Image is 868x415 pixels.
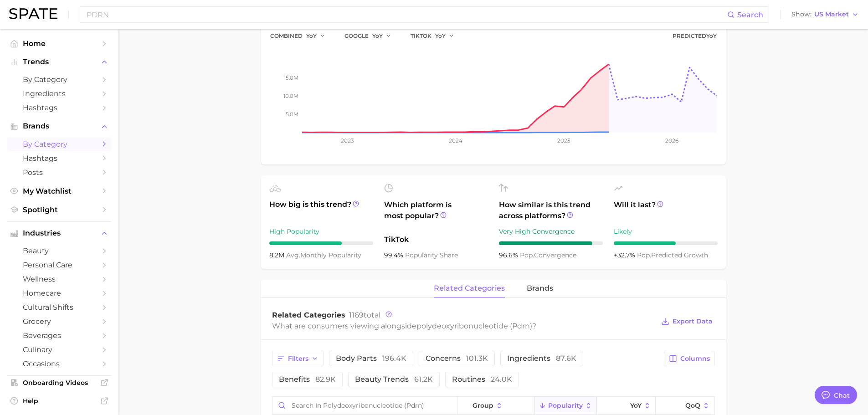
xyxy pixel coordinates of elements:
span: Will it last? [614,200,718,221]
a: Home [7,36,111,51]
button: Columns [664,351,714,366]
a: by Category [7,137,111,151]
span: by Category [23,75,96,84]
span: beauty trends [355,376,433,383]
div: Likely [614,226,718,237]
button: group [457,397,535,415]
div: combined [270,31,332,41]
span: My Watchlist [23,187,96,195]
a: Spotlight [7,203,111,217]
span: Spotlight [23,205,96,214]
tspan: 2025 [557,137,570,144]
div: 6 / 10 [614,241,718,245]
span: benefits [279,376,336,383]
span: ingredients [507,355,576,362]
button: YoY [306,31,326,41]
span: YoY [435,32,446,40]
span: 87.6k [556,354,576,363]
span: 24.0k [491,375,512,384]
span: 96.6% [499,251,520,259]
span: YoY [372,32,383,40]
button: Trends [7,55,111,69]
span: Related Categories [272,311,345,319]
span: culinary [23,345,96,354]
div: GOOGLE [344,31,398,41]
span: Ingredients [23,89,96,98]
span: 8.2m [269,251,286,259]
span: Predicted [673,31,717,41]
span: homecare [23,289,96,297]
span: Help [23,397,96,405]
a: cultural shifts [7,300,111,314]
img: SPATE [9,8,57,19]
span: Popularity [548,402,583,409]
span: body parts [336,355,406,362]
button: YoY [372,31,392,41]
span: cultural shifts [23,303,96,312]
a: by Category [7,72,111,87]
span: Industries [23,229,96,237]
span: occasions [23,359,96,368]
span: monthly popularity [286,251,361,259]
span: Filters [288,355,308,363]
a: My Watchlist [7,184,111,198]
span: 99.4% [384,251,405,259]
a: homecare [7,286,111,300]
span: 196.4k [382,354,406,363]
span: routines [452,376,512,383]
span: How similar is this trend across platforms? [499,200,603,221]
span: Search [737,10,763,19]
span: Which platform is most popular? [384,200,488,230]
span: Export Data [673,318,713,325]
span: 101.3k [466,354,488,363]
a: wellness [7,272,111,286]
div: Very High Convergence [499,226,603,237]
span: Home [23,39,96,48]
a: Hashtags [7,101,111,115]
div: TIKTOK [411,31,461,41]
span: Hashtags [23,154,96,163]
button: Popularity [535,397,597,415]
span: 61.2k [414,375,433,384]
div: 7 / 10 [269,241,373,245]
abbr: average [286,251,300,259]
span: polydeoxyribonucleotide (pdrn) [416,322,532,330]
span: total [349,311,380,319]
span: grocery [23,317,96,326]
tspan: 2024 [448,137,462,144]
span: YoY [306,32,317,40]
span: TikTok [384,234,488,245]
span: 82.9k [315,375,336,384]
span: group [473,402,493,409]
a: grocery [7,314,111,328]
a: Onboarding Videos [7,376,111,389]
div: 9 / 10 [499,241,603,245]
button: ShowUS Market [789,9,861,20]
button: QoQ [656,397,714,415]
span: +32.7% [614,251,637,259]
span: brands [527,284,553,292]
span: Columns [680,355,710,363]
tspan: 2023 [340,137,354,144]
a: Help [7,394,111,408]
span: by Category [23,140,96,149]
a: Posts [7,165,111,179]
button: Industries [7,226,111,240]
span: US Market [814,12,849,17]
span: Hashtags [23,103,96,112]
span: How big is this trend? [269,199,373,221]
a: personal care [7,258,111,272]
abbr: popularity index [520,251,534,259]
a: Hashtags [7,151,111,165]
span: convergence [520,251,576,259]
span: Show [791,12,812,17]
button: YoY [435,31,455,41]
span: popularity share [405,251,458,259]
button: YoY [597,397,656,415]
a: occasions [7,357,111,371]
span: predicted growth [637,251,708,259]
span: QoQ [685,402,700,409]
span: Trends [23,58,96,66]
div: High Popularity [269,226,373,237]
input: Search here for a brand, industry, or ingredient [86,7,727,22]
